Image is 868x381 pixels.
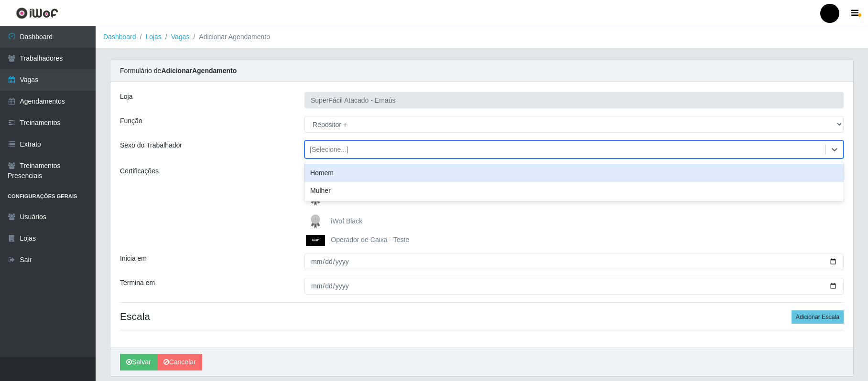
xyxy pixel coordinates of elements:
label: Inicia em [120,254,147,264]
div: Mulher [304,182,844,200]
input: 00/00/0000 [304,254,844,270]
label: Sexo do Trabalhador [120,140,182,150]
h4: Escala [120,310,844,322]
label: Função [120,116,142,126]
span: Indicados [331,194,359,202]
div: Homem [304,164,844,182]
a: Lojas [145,33,161,41]
a: Vagas [171,33,190,41]
label: Certificações [120,166,159,176]
span: iWof Black [331,217,362,225]
a: Dashboard [103,33,136,41]
span: Operador de Caixa - Teste [331,236,409,243]
img: iWof Black [306,212,329,231]
li: Adicionar Agendamento [189,32,270,42]
a: Cancelar [157,354,202,370]
input: 00/00/0000 [304,278,844,295]
nav: breadcrumb [96,26,868,48]
div: [Selecione...] [310,145,348,155]
strong: Adicionar Agendamento [161,67,237,74]
button: Adicionar Escala [792,310,844,324]
img: Operador de Caixa - Teste [306,235,329,246]
button: Salvar [120,354,157,370]
img: CoreUI Logo [16,7,58,19]
label: Termina em [120,278,155,288]
label: Loja [120,92,132,102]
div: Formulário de [110,60,853,82]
